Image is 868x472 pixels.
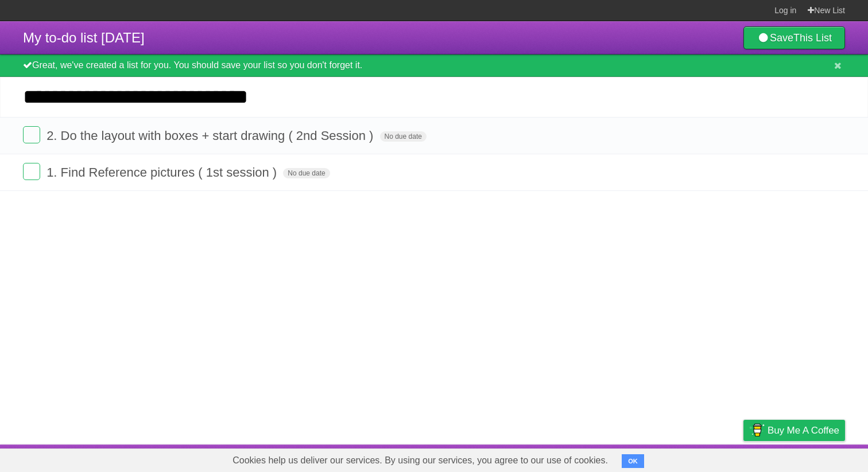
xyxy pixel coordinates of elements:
b: This List [793,32,832,44]
span: No due date [380,131,427,142]
a: About [591,447,615,469]
span: 1. Find Reference pictures ( 1st session ) [46,165,280,180]
a: Suggest a feature [773,447,845,469]
span: My to-do list [DATE] [23,30,145,45]
span: Buy me a coffee [768,420,839,440]
label: Done [23,126,40,143]
a: Privacy [728,447,758,469]
img: Buy me a coffee [749,420,765,440]
span: No due date [283,168,330,178]
label: Done [23,163,40,180]
a: SaveThis List [743,26,845,49]
a: Buy me a coffee [743,420,845,441]
span: 2. Do the layout with boxes + start drawing ( 2nd Session ) [46,128,376,143]
a: Developers [629,447,675,469]
span: Cookies help us deliver our services. By using our services, you agree to our use of cookies. [221,449,619,472]
a: Terms [689,447,715,469]
button: OK [622,454,644,468]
